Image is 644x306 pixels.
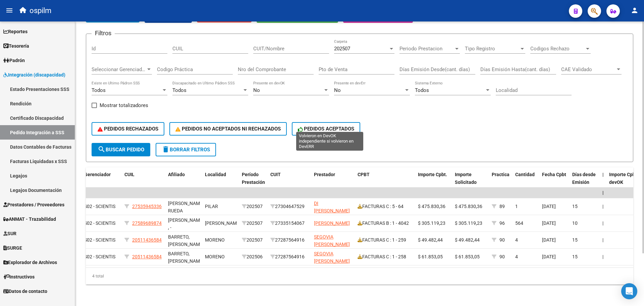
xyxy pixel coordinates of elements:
span: | [602,254,603,259]
span: 1 [515,204,518,209]
datatable-header-cell: CUIT [268,167,311,197]
span: $ 61.853,05 [455,254,480,259]
span: Integración (discapacidad) [3,71,65,79]
span: 10 [572,220,578,226]
span: 15 [572,237,578,243]
span: Tesorería [3,42,29,50]
span: Instructivos [3,273,35,280]
mat-icon: search [98,145,106,153]
span: | [602,237,603,243]
button: PEDIDOS ACEPTADOS [292,122,361,136]
div: FACTURAS C : 5 - 64 [358,203,413,210]
datatable-header-cell: Período Prestación [239,167,268,197]
div: FACTURAS C : 1 - 259 [358,236,413,244]
button: Buscar Pedido [92,143,150,156]
span: Seleccionar Gerenciador [92,66,146,72]
div: 202507 [242,236,265,244]
span: No [253,87,260,93]
mat-icon: menu [5,6,13,14]
datatable-header-cell: Fecha Cpbt [539,167,570,197]
span: [PERSON_NAME] [314,220,350,226]
datatable-header-cell: Importe Solicitado [452,167,489,197]
datatable-header-cell: CPBT [355,167,415,197]
span: | [602,190,604,195]
span: Datos de contacto [3,288,47,295]
span: PEDIDOS NO ACEPTADOS NI RECHAZADOS [175,126,281,132]
span: 4 [515,237,518,243]
span: $ 305.119,23 [455,220,482,226]
span: $ 61.853,05 [418,254,443,259]
div: FACTURAS C : 1 - 258 [358,253,413,261]
div: 27287564916 [270,236,309,244]
div: 27287564916 [270,253,309,261]
span: Importe Cpbt. devOK [609,172,638,185]
datatable-header-cell: Importe Cpbt. [415,167,452,197]
button: PEDIDOS RECHAZADOS [92,122,164,136]
span: [DATE] [542,254,556,259]
button: PEDIDOS NO ACEPTADOS NI RECHAZADOS [169,122,287,136]
div: 27335154067 [270,219,309,227]
span: DI [PERSON_NAME] [314,201,350,214]
span: 202507 [334,46,350,52]
span: | [602,172,604,177]
span: BARRETO, [PERSON_NAME], [168,234,205,247]
datatable-header-cell: Gerenciador [82,167,122,197]
span: CUIT [270,172,281,177]
div: FACTURAS B : 1 - 4042 [358,219,413,227]
span: CUIL [124,172,135,177]
datatable-header-cell: CUIL [122,167,165,197]
span: BARRETO, [PERSON_NAME], [168,251,205,264]
div: 202507 [242,219,265,227]
span: [PERSON_NAME], RUEDA GENESIS, [168,201,205,221]
div: 27304647529 [270,203,309,210]
span: Prestador [314,172,335,177]
span: $ 49.482,44 [418,237,443,243]
span: Padrón [3,57,25,64]
mat-icon: person [631,6,639,14]
div: 4 total [86,268,633,285]
datatable-header-cell: Prestador [311,167,355,197]
span: Codigos Rechazo [530,46,585,52]
span: [DATE] [542,237,556,243]
datatable-header-cell: Cantidad [513,167,539,197]
span: $ 475.830,36 [418,204,445,209]
span: Cantidad [515,172,535,177]
span: 20511436584 [132,254,162,259]
span: [PERSON_NAME] [205,220,241,226]
span: CPBT [358,172,370,177]
span: [DATE] [542,204,556,209]
span: Importe Cpbt. [418,172,447,177]
span: $ 49.482,44 [455,237,480,243]
span: CAE Validado [561,66,615,72]
span: S02 - SCIENTIS [84,220,115,226]
span: Período Prestación [242,172,265,185]
span: Explorador de Archivos [3,259,57,266]
span: SUR [3,230,16,237]
span: Gerenciador [84,172,111,177]
datatable-header-cell: Afiliado [165,167,202,197]
datatable-header-cell: Localidad [202,167,239,197]
datatable-header-cell: Importe Cpbt. devOK [606,167,643,197]
span: Todos [415,87,429,93]
span: Periodo Prestacion [399,46,454,52]
span: SURGE [3,244,22,252]
mat-icon: delete [162,145,170,153]
span: Borrar Filtros [162,147,210,153]
h3: Filtros [92,29,115,38]
span: 89 [499,204,505,209]
span: 27535945336 [132,204,162,209]
span: 90 [499,254,505,259]
span: Reportes [3,28,28,35]
span: | [602,204,603,209]
span: PEDIDOS ACEPTADOS [298,126,355,132]
div: 202506 [242,253,265,261]
span: SEGOVIA [PERSON_NAME] [314,251,350,264]
span: ANMAT - Trazabilidad [3,215,56,223]
span: Practica [492,172,509,177]
span: Mostrar totalizadores [100,101,148,109]
span: S02 - SCIENTIS [84,204,115,209]
span: No [334,87,341,93]
div: Open Intercom Messenger [621,283,637,299]
span: Todos [92,87,106,93]
span: 4 [515,254,518,259]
